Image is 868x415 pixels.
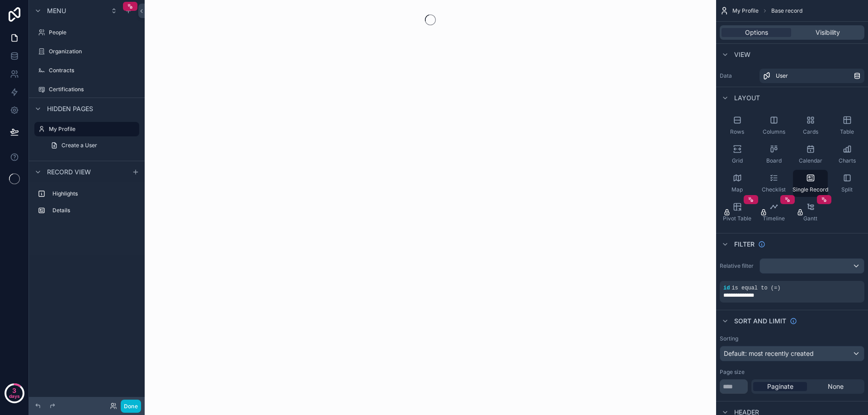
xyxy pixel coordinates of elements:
span: Pivot Table [723,215,751,222]
span: Default: most recently created [724,350,814,357]
label: Organization [49,48,137,55]
button: Charts [830,141,864,168]
button: Pivot Table [720,199,755,226]
label: Details [52,207,136,214]
button: Board [756,141,791,168]
span: Menu [47,6,66,15]
div: scrollable content [29,182,145,227]
span: Columns [763,128,785,135]
button: Columns [756,112,791,139]
span: Map [731,186,743,193]
button: Table [830,112,864,139]
button: Map [720,170,755,197]
label: People [49,29,137,36]
span: Create a User [61,142,97,149]
span: is equal to (=) [731,285,780,291]
span: Hidden pages [47,104,93,113]
label: Sorting [720,335,738,342]
label: Contracts [49,67,137,74]
label: Page size [720,368,745,376]
span: Calendar [799,157,822,164]
span: Options [745,28,768,37]
span: id [723,285,730,291]
button: Grid [720,141,755,168]
a: Certifications [34,82,139,97]
button: Gantt [793,199,828,226]
button: Split [830,170,864,197]
span: Timeline [763,215,785,222]
label: Highlights [52,190,136,197]
button: Calendar [793,141,828,168]
a: Contracts [34,63,139,78]
span: Split [841,186,853,193]
p: days [9,390,20,402]
label: My Profile [49,126,134,133]
span: Base record [771,7,802,14]
span: None [828,382,844,391]
a: Organization [34,44,139,59]
label: Data [720,72,756,79]
span: Record view [47,168,91,177]
span: Filter [734,240,755,249]
span: Sort And Limit [734,317,786,326]
button: Cards [793,112,828,139]
button: Checklist [756,170,791,197]
p: 3 [12,386,16,395]
span: My Profile [732,7,759,14]
a: Create a User [45,138,139,153]
button: Rows [720,112,755,139]
a: My Profile [34,122,139,136]
span: Table [840,128,854,135]
label: Relative filter [720,262,756,270]
span: Paginate [767,382,793,391]
span: Layout [734,93,760,103]
span: User [776,72,788,79]
label: Certifications [49,86,137,93]
span: Gantt [803,215,817,222]
button: Single Record [793,170,828,197]
span: Single Record [793,186,828,193]
button: Default: most recently created [720,346,864,361]
span: View [734,50,750,59]
span: Checklist [762,186,786,193]
span: Visibility [816,28,840,37]
a: People [34,25,139,40]
button: Timeline [756,199,791,226]
span: Grid [732,157,743,164]
a: User [759,69,864,83]
button: Done [121,400,141,413]
span: Cards [803,128,818,135]
span: Charts [839,157,856,164]
span: Rows [730,128,744,135]
span: Board [766,157,782,164]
